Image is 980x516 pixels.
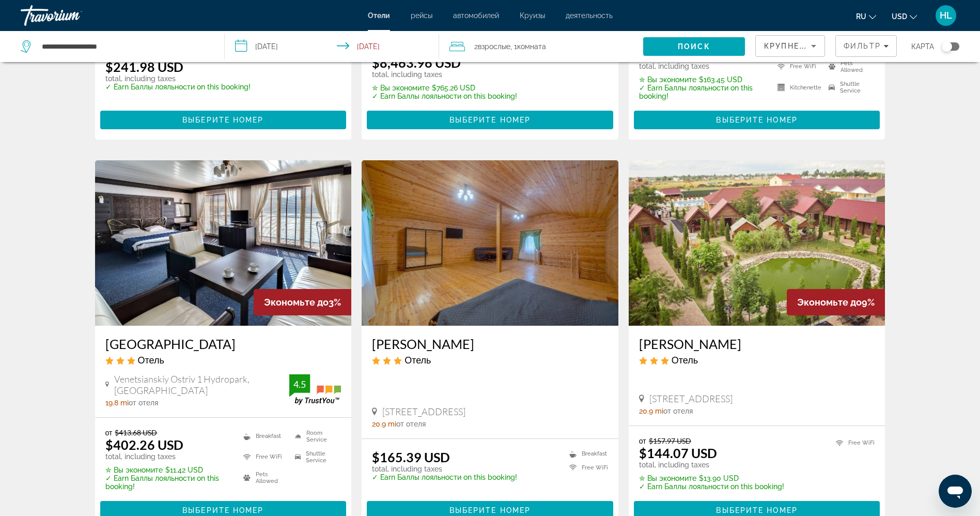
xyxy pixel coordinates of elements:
a: [GEOGRAPHIC_DATA] [105,336,341,352]
span: ✮ Вы экономите [639,474,696,482]
a: рейсы [411,11,432,20]
p: ✓ Earn Баллы лояльности on this booking! [105,83,251,91]
img: Rayskiy Dvorik [362,160,618,326]
a: Выберите номер [634,113,880,125]
p: $163.45 USD [639,75,765,84]
img: TrustYou guest rating badge [289,374,341,405]
span: Выберите номер [716,506,797,514]
li: Pets Allowed [823,59,875,74]
p: ✓ Earn Баллы лояльности on this booking! [105,474,231,491]
span: Выберите номер [449,506,531,514]
button: Travelers: 2 adults, 0 children [439,31,643,62]
li: Breakfast [564,449,608,458]
img: Rayskiy Dvorik [629,160,885,326]
span: USD [892,12,907,21]
ins: $144.07 USD [639,445,717,461]
p: total, including taxes [639,461,784,469]
span: от отеля [129,399,158,407]
p: $13.90 USD [639,474,784,482]
a: Выберите номер [367,113,613,125]
span: ✮ Вы экономите [105,466,163,474]
li: Free WiFi [772,59,823,74]
li: Kitchenette [772,80,823,95]
ins: $402.26 USD [105,437,183,452]
span: Выберите номер [449,116,531,124]
div: 3% [254,289,351,315]
img: Bakkara Hotel [95,160,352,326]
span: Отель [405,354,431,366]
span: [STREET_ADDRESS] [649,393,733,404]
span: от отеля [396,420,426,428]
iframe: Кнопка для запуску вікна повідомлень [939,475,972,508]
span: карта [911,39,934,54]
div: 9% [787,289,885,315]
span: Комната [517,42,546,51]
button: Select check in and out date [225,31,439,62]
button: Filters [835,35,897,57]
p: $765.26 USD [372,84,517,92]
button: Выберите номер [367,111,613,129]
a: [PERSON_NAME] [372,336,608,352]
span: от отеля [663,407,693,415]
button: Выберите номер [100,111,347,129]
button: Change currency [892,9,917,24]
span: Экономьте до [797,297,862,308]
span: HL [940,10,952,21]
span: 20.9 mi [639,407,663,415]
li: Breakfast [238,428,289,444]
span: Фильтр [844,42,881,50]
button: Change language [856,9,876,24]
p: ✓ Earn Баллы лояльности on this booking! [372,92,517,100]
li: Shuttle Service [823,80,875,95]
span: ✮ Вы экономите [372,84,429,92]
a: деятельность [566,11,613,20]
span: Крупнейшие сбережения [764,42,890,50]
span: Отель [138,354,164,366]
del: $413.68 USD [115,428,157,437]
span: ru [856,12,866,21]
a: автомобилей [453,11,499,20]
span: от [105,428,113,437]
div: 3 star Hotel [105,354,341,366]
span: , 1 [510,39,546,54]
button: Toggle map [934,42,959,51]
span: Выберите номер [716,116,797,124]
input: Search hotel destination [41,39,209,54]
a: [PERSON_NAME] [639,336,875,352]
p: ✓ Earn Баллы лояльности on this booking! [639,84,765,100]
span: Отель [672,354,698,366]
a: Travorium [21,2,124,29]
a: Отели [368,11,390,20]
span: 2 [474,39,510,54]
span: Venetsianskiy Ostriv 1 Hydropark, [GEOGRAPHIC_DATA] [114,373,289,396]
a: Выберите номер [100,113,347,125]
a: Выберите номер [367,504,613,515]
li: Free WiFi [564,463,608,472]
p: total, including taxes [105,74,251,83]
a: Круизы [520,11,545,20]
li: Free WiFi [831,436,875,449]
a: Выберите номер [100,504,347,515]
p: ✓ Earn Баллы лояльности on this booking! [372,473,517,481]
span: Взрослые [478,42,510,51]
span: ✮ Вы экономите [639,75,696,84]
p: total, including taxes [639,62,765,70]
button: Выберите номер [634,111,880,129]
span: 20.9 mi [372,420,396,428]
p: total, including taxes [372,465,517,473]
mat-select: Sort by [764,40,816,52]
span: Поиск [678,42,710,51]
li: Pets Allowed [238,470,289,485]
button: User Menu [932,5,959,26]
span: Выберите номер [182,506,263,514]
span: Экономьте до [264,297,329,308]
p: total, including taxes [105,452,231,461]
div: 4.5 [289,378,310,390]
